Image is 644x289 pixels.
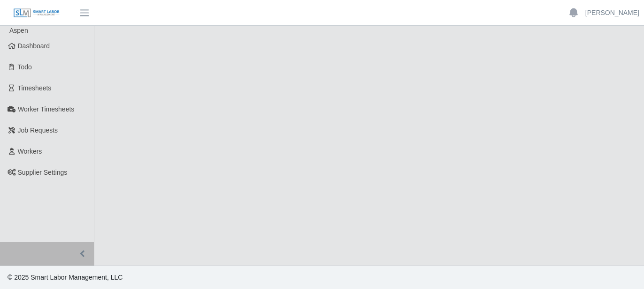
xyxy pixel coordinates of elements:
span: Worker Timesheets [18,105,74,113]
span: Todo [18,63,32,71]
span: © 2025 Smart Labor Management, LLC [8,274,123,281]
span: Timesheets [18,84,52,92]
span: Job Requests [18,126,58,134]
span: Aspen [9,27,28,34]
a: [PERSON_NAME] [585,8,639,18]
span: Supplier Settings [18,169,68,176]
span: Workers [18,148,42,155]
img: SLM Logo [13,8,60,18]
span: Dashboard [18,42,50,50]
